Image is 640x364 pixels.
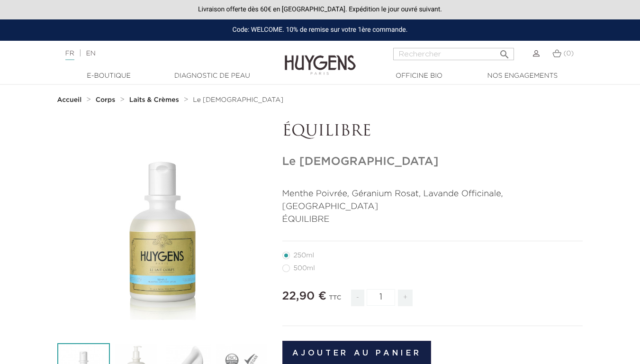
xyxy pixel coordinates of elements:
[496,45,513,58] button: 
[96,97,116,103] strong: Corps
[57,96,84,104] a: Accueil
[351,290,364,306] span: -
[129,96,181,104] a: Laits & Crèmes
[86,50,95,57] a: EN
[282,188,583,213] p: Menthe Poivrée, Géranium Rosat, Lavande Officinale, [GEOGRAPHIC_DATA]
[285,40,356,76] img: Huygens
[282,213,583,226] p: ÉQUILIBRE
[129,97,179,103] strong: Laits & Crèmes
[282,123,583,141] p: ÉQUILIBRE
[193,96,283,104] a: Le [DEMOGRAPHIC_DATA]
[65,50,74,60] a: FR
[367,289,395,306] input: Quantité
[563,50,574,57] span: (0)
[282,264,326,272] label: 500ml
[329,288,341,313] div: TTC
[282,155,583,169] h1: Le [DEMOGRAPHIC_DATA]
[393,48,514,60] input: Rechercher
[165,71,260,81] a: Diagnostic de peau
[193,97,283,103] span: Le [DEMOGRAPHIC_DATA]
[61,48,260,59] div: |
[499,46,510,57] i: 
[282,291,326,302] span: 22,90 €
[57,97,82,103] strong: Accueil
[372,71,467,81] a: Officine Bio
[96,96,117,104] a: Corps
[475,71,570,81] a: Nos engagements
[282,252,325,259] label: 250ml
[398,290,413,306] span: +
[62,71,156,81] a: E-Boutique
